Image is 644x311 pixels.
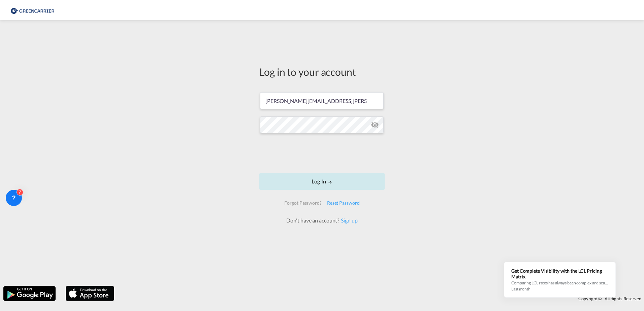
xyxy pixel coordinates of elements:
md-icon: icon-eye-off [371,121,379,129]
iframe: reCAPTCHA [271,140,373,166]
button: LOGIN [259,173,385,190]
div: Don't have an account? [279,217,365,224]
div: Copyright © . All Rights Reserved [118,293,644,304]
div: Log in to your account [259,65,385,79]
div: Forgot Password? [282,197,324,209]
img: 757bc1808afe11efb73cddab9739634b.png [10,3,56,18]
div: Reset Password [324,197,362,209]
a: Sign up [339,217,357,223]
img: google.png [3,285,56,302]
img: apple.png [65,285,115,302]
input: Enter email/phone number [260,92,384,109]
